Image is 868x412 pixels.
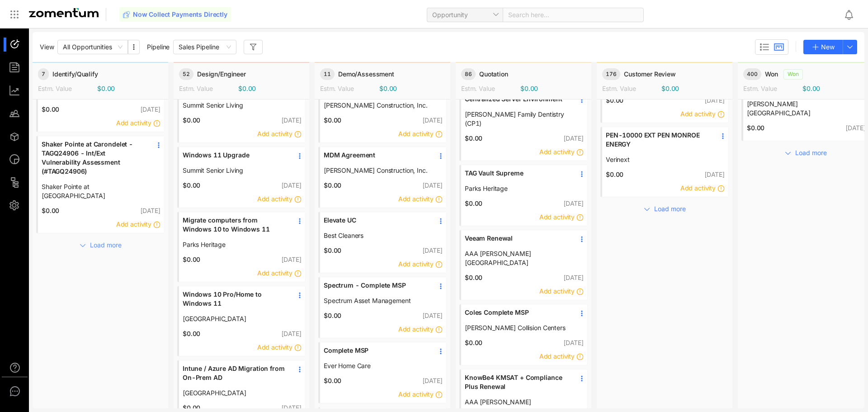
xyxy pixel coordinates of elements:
[90,240,122,250] span: Load more
[177,286,306,356] div: Windows 10 Pro/Home to Windows 11[GEOGRAPHIC_DATA]$0.00[DATE]Add activity
[539,213,575,221] span: Add activity
[140,207,160,214] span: [DATE]
[320,376,341,385] span: $0.00
[465,234,569,243] span: Veeam Renewal
[398,130,434,137] span: Add activity
[318,212,447,273] div: Elevate UCBest Cleaners$0.00[DATE]Add activity
[459,230,588,300] div: Veeam RenewalAAA [PERSON_NAME][GEOGRAPHIC_DATA]$0.00[DATE]Add activity
[119,7,231,22] button: Now Collect Payments Directly
[520,84,538,93] span: $0.00
[38,68,49,80] span: 7
[606,131,710,149] span: PEN-10000 EXT PEN MONROE ENERGY
[783,69,803,80] span: Won
[465,249,569,267] a: AAA [PERSON_NAME][GEOGRAPHIC_DATA]
[183,151,287,166] a: Windows 11 Upgrade
[624,70,676,79] span: Customer Review
[600,127,729,197] div: PEN-10000 EXT PEN MONROE ENERGYVerinext$0.00[DATE]Add activity
[324,296,428,305] a: Spectrum Asset Management
[133,10,227,19] span: Now Collect Payments Directly
[183,314,287,323] span: [GEOGRAPHIC_DATA]
[563,199,584,207] span: [DATE]
[324,166,428,175] a: [PERSON_NAME] Construction, Inc.
[116,119,151,127] span: Add activity
[183,240,287,249] span: Parks Heritage
[177,81,306,143] div: Non W11 Replacement laptopsSummit Senior Living$0.00[DATE]Add activity
[563,274,584,281] span: [DATE]
[465,308,569,317] span: Coles Complete MSP
[422,377,443,384] span: [DATE]
[318,81,447,143] div: Block Hours Agreement[PERSON_NAME] Construction, Inc.$0.00[DATE]Add activity
[324,151,428,166] a: MDM Agreement
[179,116,200,125] span: $0.00
[602,170,623,179] span: $0.00
[338,70,394,79] span: Demo/Assessment
[324,216,428,225] span: Elevate UC
[465,308,569,323] a: Coles Complete MSP
[183,388,287,398] a: [GEOGRAPHIC_DATA]
[324,346,428,361] a: Complete MSP
[479,70,508,79] span: Quotation
[802,84,820,93] span: $0.00
[465,373,569,391] span: KnowBe4 KMSAT + Compliance Plus Renewal
[257,269,292,277] span: Add activity
[324,101,428,110] span: [PERSON_NAME] Construction, Inc.
[238,84,256,93] span: $0.00
[465,110,569,128] span: [PERSON_NAME] Family Dentistry (CP1)
[324,231,428,240] a: Best Cleaners
[539,148,575,156] span: Add activity
[320,181,341,190] span: $0.00
[318,342,447,403] div: Complete MSPEver Home Care$0.00[DATE]Add activity
[461,68,476,80] span: 86
[776,145,835,159] button: Load more
[324,216,428,231] a: Elevate UC
[743,68,761,80] span: 400
[116,220,151,228] span: Add activity
[465,184,569,193] a: Parks Heritage
[97,84,115,93] span: $0.00
[844,4,862,25] div: Notifications
[320,311,341,320] span: $0.00
[257,130,292,137] span: Add activity
[281,404,302,412] span: [DATE]
[379,84,397,93] span: $0.00
[461,338,482,347] span: $0.00
[654,204,686,214] span: Load more
[680,184,716,192] span: Add activity
[71,237,130,251] button: Load more
[795,148,827,158] span: Load more
[183,151,287,160] span: Windows 11 Upgrade
[324,361,428,370] span: Ever Home Care
[179,255,200,264] span: $0.00
[747,99,851,118] a: [PERSON_NAME][GEOGRAPHIC_DATA]
[183,216,287,234] span: Migrate computers from Windows 10 to Windows 11
[257,343,292,351] span: Add activity
[179,40,231,54] span: Sales Pipeline
[183,364,287,382] span: Intune / Azure AD Migration from On-Prem AD
[42,140,146,176] span: Shaker Pointe at Carondelet - TAGQ24906 - Int/Ext Vulnerability Assessment (#TAGQ24906)
[422,116,443,124] span: [DATE]
[179,329,200,338] span: $0.00
[40,43,54,52] span: View
[465,169,569,184] a: TAG Vault Supreme
[602,96,623,105] span: $0.00
[461,273,482,282] span: $0.00
[42,182,146,200] a: Shaker Pointe at [GEOGRAPHIC_DATA]
[563,339,584,346] span: [DATE]
[36,136,165,233] div: Shaker Pointe at Carondelet - TAGQ24906 - Int/Ext Vulnerability Assessment (#TAGQ24906)Shaker Poi...
[179,68,193,80] span: 52
[422,246,443,254] span: [DATE]
[602,85,636,92] span: Estm. Value
[465,234,569,249] a: Veeam Renewal
[398,390,434,398] span: Add activity
[183,166,287,175] span: Summit Senior Living
[257,195,292,203] span: Add activity
[320,246,341,255] span: $0.00
[465,169,569,178] span: TAG Vault Supreme
[459,90,588,161] div: Centralized Server Environment[PERSON_NAME] Family Dentistry (CP1)$0.00[DATE]Add activity
[281,330,302,337] span: [DATE]
[318,147,447,208] div: MDM Agreement[PERSON_NAME] Construction, Inc.$0.00[DATE]Add activity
